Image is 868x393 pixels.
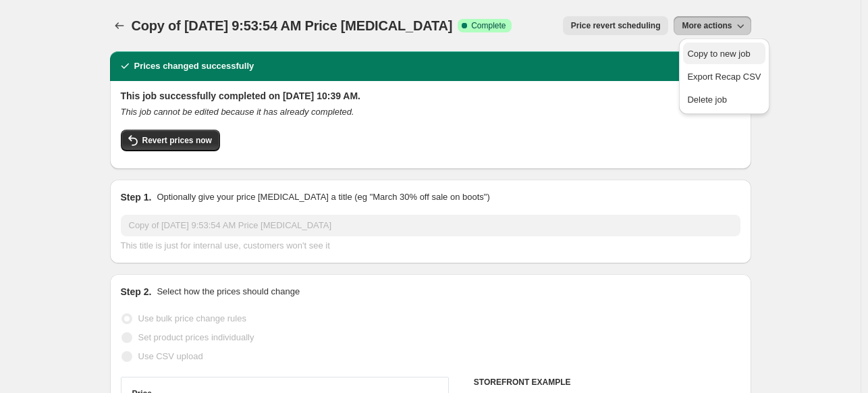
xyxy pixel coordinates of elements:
[683,65,765,87] button: Export Recap CSV
[571,20,661,31] span: Price revert scheduling
[471,20,506,31] span: Complete
[132,18,453,33] span: Copy of [DATE] 9:53:54 AM Price [MEDICAL_DATA]
[138,313,246,323] span: Use bulk price change rules
[474,377,740,388] h6: STOREFRONT EXAMPLE
[121,89,740,103] h2: This job successfully completed on [DATE] 10:39 AM.
[563,16,669,35] button: Price revert scheduling
[157,285,300,298] p: Select how the prices should change
[687,95,727,105] span: Delete job
[138,351,203,361] span: Use CSV upload
[121,190,152,204] h2: Step 1.
[121,285,152,298] h2: Step 2.
[121,107,354,117] i: This job cannot be edited because it has already completed.
[687,72,761,82] span: Export Recap CSV
[138,332,254,342] span: Set product prices individually
[110,16,129,35] button: Price change jobs
[142,135,212,146] span: Revert prices now
[121,240,330,251] span: This title is just for internal use, customers won't see it
[683,88,765,110] button: Delete job
[687,49,750,59] span: Copy to new job
[674,16,751,35] button: More actions
[121,130,220,151] button: Revert prices now
[682,20,732,31] span: More actions
[683,43,765,64] button: Copy to new job
[134,59,254,73] h2: Prices changed successfully
[121,215,740,236] input: 30% off holiday sale
[157,190,489,204] p: Optionally give your price [MEDICAL_DATA] a title (eg "March 30% off sale on boots")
